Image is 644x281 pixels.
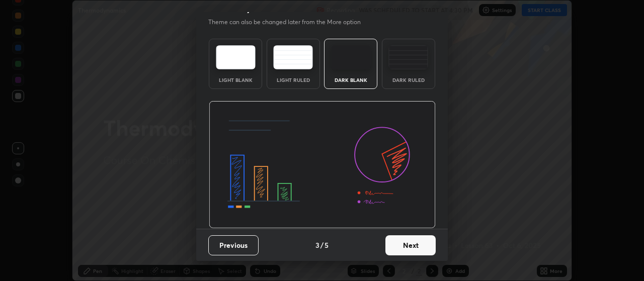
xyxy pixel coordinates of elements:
img: darkThemeBanner.d06ce4a2.svg [209,101,436,229]
div: Dark Blank [331,77,371,82]
div: Dark Ruled [388,77,429,82]
img: lightTheme.e5ed3b09.svg [216,45,256,69]
img: darkRuledTheme.de295e13.svg [388,45,428,69]
div: Light Ruled [273,77,313,82]
h4: / [320,240,324,250]
h4: 3 [315,240,319,250]
p: Theme can also be changed later from the More option [208,18,371,27]
h4: 5 [325,240,329,250]
button: Previous [208,235,259,255]
div: Light Blank [215,77,256,82]
img: lightRuledTheme.5fabf969.svg [273,45,313,69]
button: Next [385,235,436,255]
img: darkTheme.f0cc69e5.svg [331,45,371,69]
